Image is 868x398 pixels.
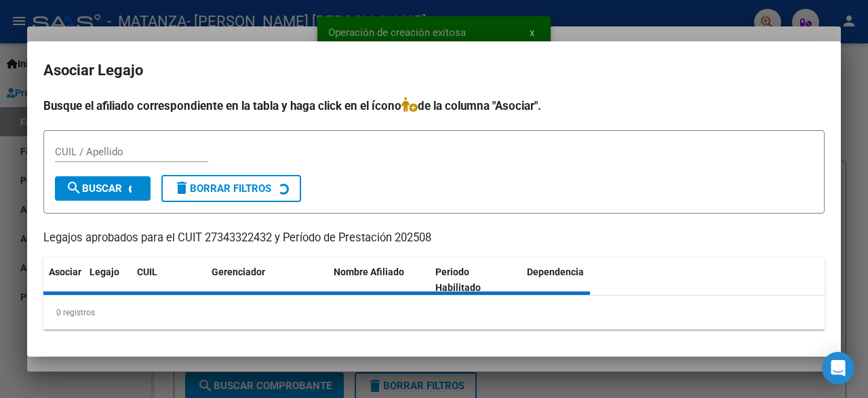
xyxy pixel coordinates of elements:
h4: Busque el afiliado correspondiente en la tabla y haga click en el ícono de la columna "Asociar". [43,97,825,115]
span: Borrar Filtros [174,182,271,195]
datatable-header-cell: Asociar [43,258,84,302]
span: Dependencia [527,266,584,277]
button: Buscar [55,176,151,201]
span: Periodo Habilitado [435,266,481,293]
datatable-header-cell: CUIL [132,258,206,302]
span: Gerenciador [212,266,265,277]
mat-icon: delete [174,180,190,196]
span: Asociar [49,266,81,277]
datatable-header-cell: Legajo [84,258,132,302]
datatable-header-cell: Gerenciador [206,258,328,302]
span: Legajo [90,266,119,277]
span: Nombre Afiliado [334,266,404,277]
datatable-header-cell: Dependencia [521,258,623,302]
div: Open Intercom Messenger [822,352,854,384]
datatable-header-cell: Nombre Afiliado [328,258,430,302]
div: 0 registros [43,296,825,330]
span: CUIL [137,266,157,277]
h2: Asociar Legajo [43,58,825,83]
mat-icon: search [66,180,82,196]
button: Borrar Filtros [161,175,301,202]
p: Legajos aprobados para el CUIT 27343322432 y Período de Prestación 202508 [43,230,825,247]
span: Buscar [66,182,122,195]
datatable-header-cell: Periodo Habilitado [430,258,521,302]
